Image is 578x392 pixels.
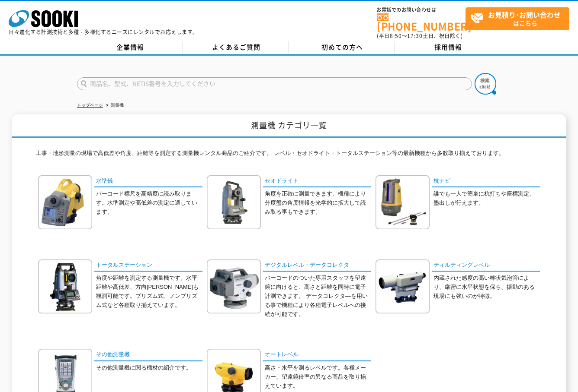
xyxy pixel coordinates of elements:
[377,32,462,40] span: (平日 ～ 土日、祝日除く)
[377,13,466,31] a: [PHONE_NUMBER]
[433,274,540,300] p: 内蔵された感度の高い棒状気泡管により、厳密に水平状態を保ち、振動のある現場にも強いのが特徴。
[96,364,202,373] p: その他測量機に関る機材の紹介です。
[104,101,124,110] li: 測量機
[77,103,103,107] a: トップページ
[96,274,202,310] p: 角度や距離を測定する測量機です。水平距離や高低差、方向[PERSON_NAME]も観測可能です。プリズム式、ノンプリズム式など各種取り揃えています。
[207,259,261,313] img: デジタルレベル・データコレクタ
[321,42,363,52] span: 初めての方へ
[12,114,567,138] h1: 測量機 カテゴリ一覧
[263,259,371,272] a: デジタルレベル・データコレクタ
[390,32,402,40] span: 8:50
[289,41,395,54] a: 初めての方へ
[376,175,430,229] img: 杭ナビ
[96,190,202,216] p: バーコード標尺を高精度に読み取ります。水準測定や高低差の測定に適しています。
[263,175,371,188] a: セオドライト
[38,259,92,313] img: トータルステーション
[9,29,198,35] p: 日々進化する計測技術と多種・多様化するニーズにレンタルでお応えします。
[265,190,371,216] p: 角度を正確に測量できます。機種により分度盤の角度情報を光学的に拡大して読み取る事もできます。
[94,259,202,272] a: トータルステーション
[36,149,542,162] p: 工事・地形測量の現場で高低差や角度、距離等を測定する測量機レンタル商品のご紹介です。 レベル・セオドライト・トータルステーション等の最新機種から多数取り揃えております。
[466,7,569,30] a: お見積り･お問い合わせはこちら
[470,8,569,29] span: はこちら
[488,9,561,20] strong: お見積り･お問い合わせ
[265,274,371,319] p: バーコードのついた専用スタッフを望遠鏡に向けると、高さと距離を同時に電子計測できます。 データコレクタ―を用いる事で機種により各種電子レベルへの接続が可能です。
[377,7,466,13] span: お電話でのお問い合わせは
[395,41,501,54] a: 採用情報
[183,41,289,54] a: よくあるご質問
[94,175,202,188] a: 水準儀
[475,73,496,95] img: btn_search.png
[407,32,423,40] span: 17:30
[38,175,92,229] img: 水準儀
[432,259,540,272] a: ティルティングレベル
[94,349,202,361] a: その他測量機
[263,349,371,361] a: オートレベル
[376,259,430,313] img: ティルティングレベル
[433,190,540,208] p: 誰でも一人で簡単に杭打ちや座標測定、墨出しが行えます。
[207,175,261,229] img: セオドライト
[77,41,183,54] a: 企業情報
[77,77,472,90] input: 商品名、型式、NETIS番号を入力してください
[432,175,540,188] a: 杭ナビ
[265,364,371,390] p: 高さ・水平を測るレベルです。各種メーカー、望遠鏡倍率の異なる商品を取り揃えています。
